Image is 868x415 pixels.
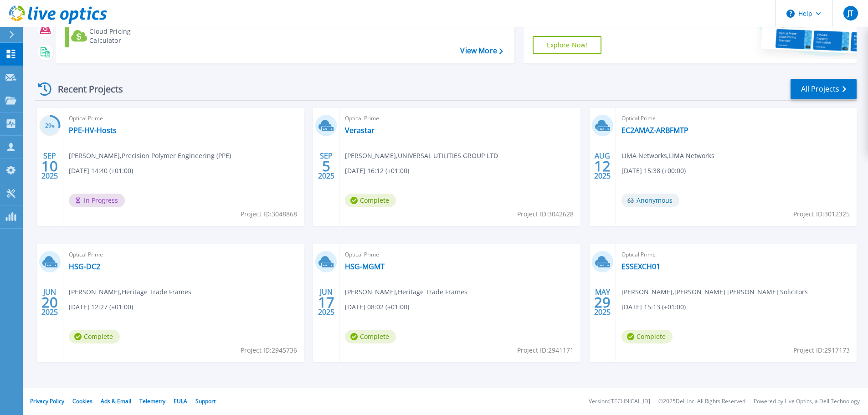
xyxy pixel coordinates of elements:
[621,262,660,271] a: ESSEXCH01
[589,399,650,405] li: Version: [TECHNICAL_ID]
[621,330,673,343] span: Complete
[69,194,125,207] span: In Progress
[345,330,396,343] span: Complete
[241,345,297,355] span: Project ID: 2945736
[345,194,396,207] span: Complete
[89,27,162,45] div: Cloud Pricing Calculator
[594,162,611,170] span: 12
[594,298,611,306] span: 29
[793,345,850,355] span: Project ID: 2917173
[754,399,860,405] li: Powered by Live Optics, a Dell Technology
[345,113,575,123] span: Optical Prime
[594,149,611,183] div: AUG 2025
[621,302,686,312] span: [DATE] 15:13 (+01:00)
[69,262,100,271] a: HSG-DC2
[318,298,334,306] span: 17
[793,209,850,219] span: Project ID: 3012325
[69,250,298,260] span: Optical Prime
[791,79,857,99] a: All Projects
[41,286,58,319] div: JUN 2025
[345,166,409,176] span: [DATE] 16:12 (+01:00)
[41,298,58,306] span: 20
[69,126,117,135] a: PPE-HV-Hosts
[621,250,851,260] span: Optical Prime
[345,126,375,135] a: Verastar
[345,302,409,312] span: [DATE] 08:02 (+01:00)
[30,397,64,405] a: Privacy Policy
[594,286,611,319] div: MAY 2025
[847,10,853,17] span: JT
[318,149,335,183] div: SEP 2025
[51,123,55,128] span: %
[318,286,335,319] div: JUN 2025
[65,25,166,47] a: Cloud Pricing Calculator
[517,209,574,219] span: Project ID: 3042628
[72,397,92,405] a: Cookies
[39,121,61,131] h3: 29
[195,397,216,405] a: Support
[139,397,165,405] a: Telemetry
[174,397,187,405] a: EULA
[69,151,231,161] span: [PERSON_NAME] , Precision Polymer Engineering (PPE)
[621,287,808,297] span: [PERSON_NAME] , [PERSON_NAME] [PERSON_NAME] Solicitors
[345,151,498,161] span: [PERSON_NAME] , UNIVERSAL UTILITIES GROUP LTD
[322,162,330,170] span: 5
[621,113,851,123] span: Optical Prime
[101,397,131,405] a: Ads & Email
[241,209,297,219] span: Project ID: 3048868
[345,287,467,297] span: [PERSON_NAME] , Heritage Trade Frames
[658,399,745,405] li: © 2025 Dell Inc. All Rights Reserved
[621,151,714,161] span: LIMA Networks , LIMA Networks
[35,78,135,100] div: Recent Projects
[69,166,133,176] span: [DATE] 14:40 (+01:00)
[41,162,58,170] span: 10
[621,194,679,207] span: Anonymous
[460,46,503,55] a: View More
[345,262,385,271] a: HSG-MGMT
[41,149,58,183] div: SEP 2025
[345,250,575,260] span: Optical Prime
[69,113,298,123] span: Optical Prime
[69,287,191,297] span: [PERSON_NAME] , Heritage Trade Frames
[69,330,120,343] span: Complete
[621,126,688,135] a: EC2AMAZ-ARBFMTP
[517,345,574,355] span: Project ID: 2941171
[69,302,133,312] span: [DATE] 12:27 (+01:00)
[533,36,602,54] a: Explore Now!
[621,166,686,176] span: [DATE] 15:38 (+00:00)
